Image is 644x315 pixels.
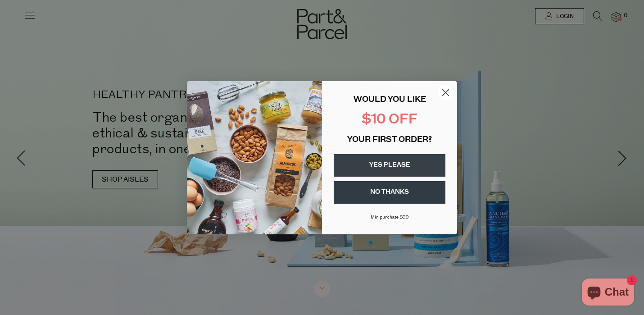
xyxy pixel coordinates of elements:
inbox-online-store-chat: Shopify online store chat [579,278,637,308]
button: NO THANKS [334,181,445,204]
button: YES PLEASE [334,154,445,177]
span: $10 OFF [362,113,417,127]
img: 43fba0fb-7538-40bc-babb-ffb1a4d097bc.jpeg [187,81,322,234]
span: Min purchase $99 [371,215,409,220]
span: YOUR FIRST ORDER? [347,136,432,144]
button: Close dialog [438,85,454,100]
span: WOULD YOU LIKE [354,96,426,104]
